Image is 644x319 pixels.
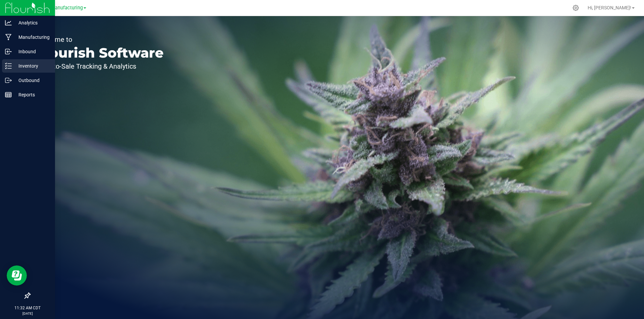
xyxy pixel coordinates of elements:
[12,33,52,41] p: Manufacturing
[7,265,27,286] iframe: Resource center
[12,48,52,56] p: Inbound
[51,5,83,11] span: Manufacturing
[5,48,12,55] inline-svg: Inbound
[36,36,164,43] p: Welcome to
[12,19,52,27] p: Analytics
[5,77,12,84] inline-svg: Outbound
[3,305,52,311] p: 11:32 AM CDT
[572,5,580,11] div: Manage settings
[12,76,52,84] p: Outbound
[12,62,52,70] p: Inventory
[36,63,164,70] p: Seed-to-Sale Tracking & Analytics
[3,311,52,316] p: [DATE]
[5,91,12,98] inline-svg: Reports
[5,19,12,26] inline-svg: Analytics
[12,91,52,99] p: Reports
[5,34,12,41] inline-svg: Manufacturing
[5,63,12,69] inline-svg: Inventory
[588,5,631,10] span: Hi, [PERSON_NAME]!
[36,46,164,60] p: Flourish Software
